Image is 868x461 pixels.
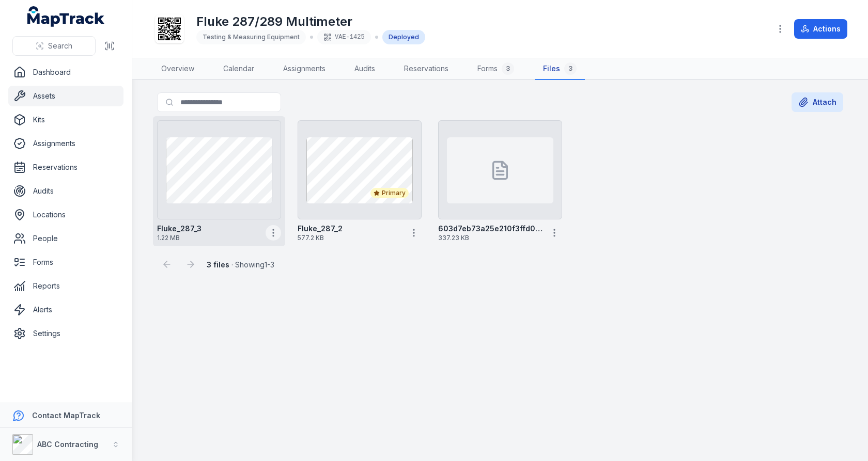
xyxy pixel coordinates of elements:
[12,36,96,56] button: Search
[382,30,425,44] div: Deployed
[298,224,343,234] strong: Fluke_287_2
[207,260,274,269] span: · Showing 1 - 3
[317,30,371,44] div: VAE-1425
[8,299,123,320] a: Alerts
[37,440,98,449] strong: ABC Contracting
[8,204,123,225] a: Locations
[153,58,203,80] a: Overview
[298,234,402,242] span: 577.2 KB
[8,276,123,296] a: Reports
[535,58,585,80] a: Files3
[502,62,514,75] div: 3
[8,252,123,273] a: Forms
[438,234,542,242] span: 337.23 KB
[207,260,229,269] strong: 3 files
[370,188,409,198] div: Primary
[8,86,123,106] a: Assets
[196,13,425,30] h1: Fluke 287/289 Multimeter
[157,234,261,242] span: 1.22 MB
[203,33,300,41] span: Testing & Measuring Equipment
[157,224,202,234] strong: Fluke_287_3
[794,19,847,39] button: Actions
[8,323,123,344] a: Settings
[564,62,577,75] div: 3
[48,41,72,51] span: Search
[275,58,334,80] a: Assignments
[8,228,123,249] a: People
[346,58,383,80] a: Audits
[8,133,123,154] a: Assignments
[469,58,522,80] a: Forms3
[8,109,123,130] a: Kits
[8,157,123,178] a: Reservations
[8,62,123,83] a: Dashboard
[8,181,123,201] a: Audits
[27,6,105,27] a: MapTrack
[215,58,262,80] a: Calendar
[396,58,457,80] a: Reservations
[438,224,542,234] strong: 603d7eb73a25e210f3ffd0dd.original
[32,411,100,420] strong: Contact MapTrack
[792,92,843,112] button: Attach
